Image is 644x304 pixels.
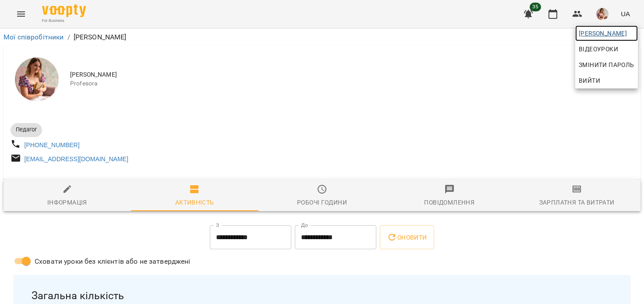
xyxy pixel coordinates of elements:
[579,28,634,39] span: [PERSON_NAME]
[575,57,638,73] a: Змінити пароль
[575,41,622,57] a: Відеоуроки
[579,60,634,70] span: Змінити пароль
[579,44,618,54] span: Відеоуроки
[575,73,638,88] button: Вийти
[575,25,638,41] a: [PERSON_NAME]
[579,75,600,86] span: Вийти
